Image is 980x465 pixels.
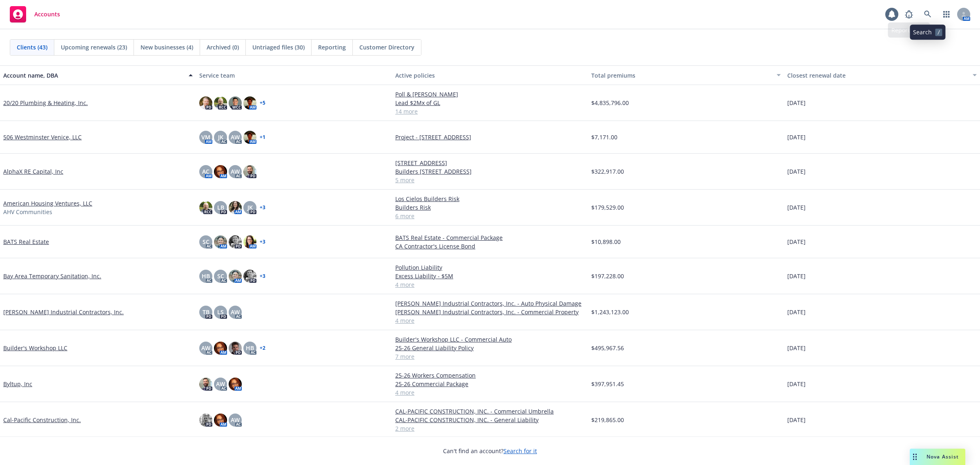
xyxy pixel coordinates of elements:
[395,335,585,344] a: Builder's Workshop LLC - Commercial Auto
[787,272,806,280] span: [DATE]
[243,96,256,110] img: photo
[359,43,414,51] span: Customer Directory
[214,165,227,178] img: photo
[260,135,265,140] a: + 1
[787,167,806,176] span: [DATE]
[260,239,265,244] a: + 3
[231,416,240,424] span: AW
[207,43,239,51] span: Archived (0)
[199,71,389,80] div: Service team
[260,274,265,279] a: + 3
[910,449,965,465] button: Nova Assist
[591,133,617,141] span: $7,171.00
[229,342,242,355] img: photo
[395,352,585,361] a: 7 more
[787,98,806,107] span: [DATE]
[787,237,806,246] span: [DATE]
[202,167,209,176] span: AC
[214,342,227,355] img: photo
[588,65,784,85] button: Total premiums
[392,65,588,85] button: Active policies
[199,414,212,427] img: photo
[395,380,585,388] a: 25-26 Commercial Package
[199,378,212,391] img: photo
[214,414,227,427] img: photo
[246,344,254,352] span: HB
[3,71,184,80] div: Account name, DBA
[395,416,585,424] a: CAL-PACIFIC CONSTRUCTION, INC. - General Liability
[216,380,225,388] span: AW
[395,133,585,141] a: Project - [STREET_ADDRESS]
[787,416,806,424] span: [DATE]
[787,344,806,352] span: [DATE]
[395,388,585,397] a: 4 more
[787,380,806,388] span: [DATE]
[260,101,265,105] a: + 5
[243,270,256,283] img: photo
[395,280,585,289] a: 4 more
[395,308,585,316] a: [PERSON_NAME] Industrial Contractors, Inc. - Commercial Property
[591,380,624,388] span: $397,951.45
[787,308,806,316] span: [DATE]
[3,380,32,388] a: Byltup, Inc
[217,272,224,280] span: SC
[7,3,63,26] a: Accounts
[252,43,305,51] span: Untriaged files (30)
[443,447,537,455] span: Can't find an account?
[395,90,585,98] a: Poll & [PERSON_NAME]
[591,308,629,316] span: $1,243,123.00
[591,203,624,212] span: $179,529.00
[199,201,212,214] img: photo
[787,133,806,141] span: [DATE]
[318,43,346,51] span: Reporting
[202,272,210,280] span: HB
[395,107,585,116] a: 14 more
[901,6,917,22] a: Report a Bug
[787,71,968,80] div: Closest renewal date
[910,449,920,465] div: Drag to move
[203,237,209,246] span: SC
[395,371,585,380] a: 25-26 Workers Compensation
[17,43,47,51] span: Clients (43)
[199,96,212,110] img: photo
[3,208,52,216] span: AHV Communities
[395,212,585,220] a: 6 more
[231,308,240,316] span: AW
[395,98,585,107] a: Lead $2Mx of GL
[395,424,585,433] a: 2 more
[231,133,240,141] span: AW
[61,43,127,51] span: Upcoming renewals (23)
[395,233,585,242] a: BATS Real Estate - Commercial Package
[784,65,980,85] button: Closest renewal date
[395,194,585,203] a: Los Cielos Builders Risk
[591,167,624,176] span: $322,917.00
[201,344,210,352] span: AW
[395,176,585,184] a: 5 more
[218,133,223,141] span: JK
[196,65,392,85] button: Service team
[229,235,242,248] img: photo
[591,98,629,107] span: $4,835,796.00
[395,316,585,325] a: 4 more
[395,263,585,272] a: Pollution Liability
[260,346,265,351] a: + 2
[591,237,621,246] span: $10,898.00
[231,167,240,176] span: AW
[217,308,224,316] span: LS
[229,96,242,110] img: photo
[920,6,936,22] a: Search
[260,205,265,210] a: + 3
[787,203,806,212] span: [DATE]
[243,235,256,248] img: photo
[395,159,585,167] a: [STREET_ADDRESS]
[243,165,256,178] img: photo
[938,6,955,22] a: Switch app
[395,344,585,352] a: 25-26 General Liability Policy
[395,203,585,212] a: Builders Risk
